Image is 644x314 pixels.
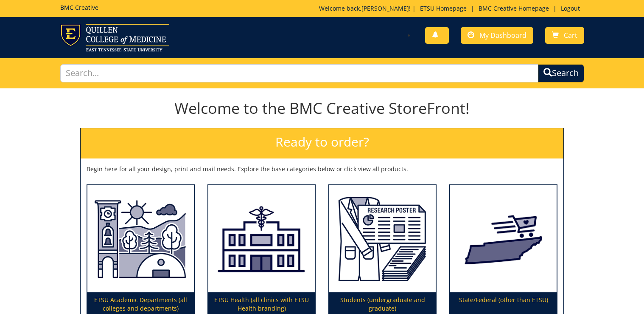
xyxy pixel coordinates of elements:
[474,4,553,12] a: BMC Creative Homepage
[538,64,584,82] button: Search
[81,128,563,158] h2: Ready to order?
[60,4,98,11] h5: BMC Creative
[545,27,584,44] a: Cart
[319,4,584,13] p: Welcome back, ! | | |
[461,27,533,44] a: My Dashboard
[361,4,409,12] a: [PERSON_NAME]
[87,185,194,293] img: ETSU Academic Departments (all colleges and departments)
[208,185,315,293] img: ETSU Health (all clinics with ETSU Health branding)
[60,24,169,51] img: ETSU logo
[329,185,436,293] img: Students (undergraduate and graduate)
[479,31,526,40] span: My Dashboard
[564,31,577,40] span: Cart
[416,4,471,12] a: ETSU Homepage
[450,185,557,293] img: State/Federal (other than ETSU)
[60,64,538,82] input: Search...
[87,165,557,173] p: Begin here for all your design, print and mail needs. Explore the base categories below or click ...
[80,100,564,117] h1: Welcome to the BMC Creative StoreFront!
[557,4,584,12] a: Logout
